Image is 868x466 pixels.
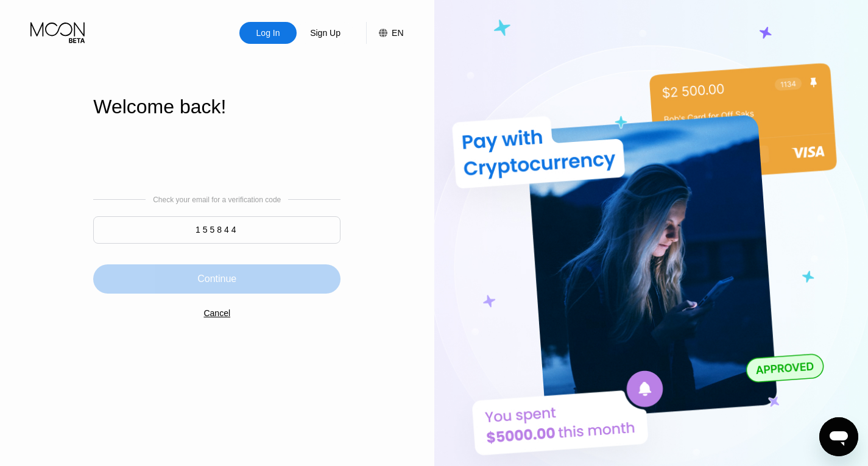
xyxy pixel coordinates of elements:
div: Sign Up [309,27,342,39]
div: EN [366,22,403,44]
div: Continue [197,273,236,285]
div: Check your email for a verification code [153,196,281,204]
div: Sign Up [297,22,354,44]
div: Log In [239,22,297,44]
div: EN [392,28,403,38]
div: Cancel [203,308,230,318]
div: Continue [93,264,340,294]
div: Log In [255,27,281,39]
input: 000000 [93,216,340,244]
iframe: Button to launch messaging window [819,417,858,456]
div: Welcome back! [93,96,340,118]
